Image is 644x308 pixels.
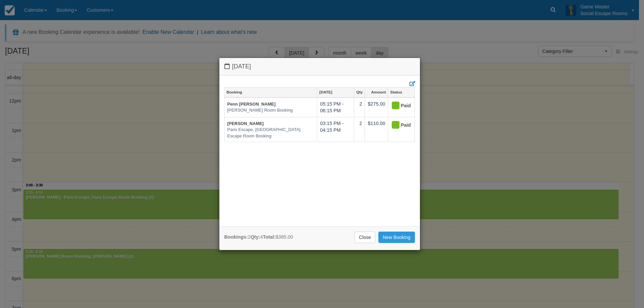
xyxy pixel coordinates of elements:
div: Paid [391,101,406,111]
strong: Total: [263,234,276,240]
a: [PERSON_NAME] [227,121,264,126]
td: $275.00 [365,98,388,117]
em: [PERSON_NAME] Room Booking [227,107,315,114]
a: Status [388,87,414,97]
a: Penn [PERSON_NAME] [227,102,276,107]
a: Close [355,232,375,243]
td: 05:15 PM - 06:15 PM [317,98,354,117]
a: Qty [354,87,365,97]
strong: Qty: [251,234,260,240]
strong: Bookings: [224,234,248,240]
h4: [DATE] [224,63,415,70]
td: 03:15 PM - 04:15 PM [317,117,354,142]
div: Paid [391,120,406,131]
td: 2 [354,98,365,117]
td: $110.00 [365,117,388,142]
a: [DATE] [317,87,354,97]
a: Booking [225,87,317,97]
div: 2 4 $385.00 [224,234,293,241]
a: New Booking [378,232,415,243]
a: Amount [365,87,388,97]
em: Paris Escape, [GEOGRAPHIC_DATA] Escape Room Booking [227,127,315,139]
td: 2 [354,117,365,142]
